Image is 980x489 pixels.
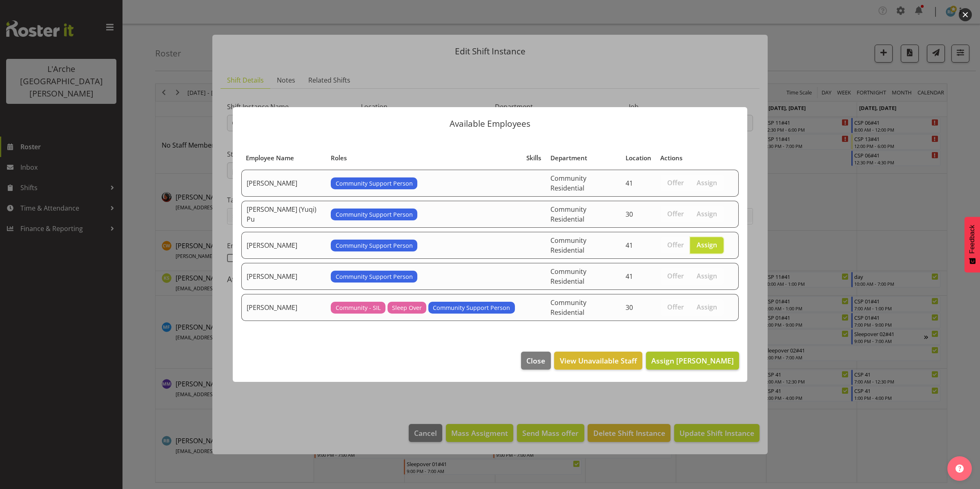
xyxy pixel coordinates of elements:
span: Offer [667,303,684,311]
button: Feedback - Show survey [964,217,980,272]
span: 30 [626,210,633,219]
td: [PERSON_NAME] [241,232,326,259]
span: Community Residential [550,267,586,286]
span: Community Residential [550,174,586,193]
span: Assign [697,303,717,311]
div: Skills [526,153,541,163]
span: Assign [697,272,717,280]
div: Location [626,153,651,163]
span: Feedback [969,225,976,253]
span: 41 [626,272,633,281]
p: Available Employees [241,119,739,128]
span: Community Residential [550,298,586,317]
td: [PERSON_NAME] (Yuqi) Pu [241,201,326,228]
span: 41 [626,241,633,250]
span: Offer [667,210,684,218]
td: [PERSON_NAME] [241,263,326,290]
span: Assign [697,179,717,187]
div: Department [550,153,616,163]
div: Employee Name [246,153,321,163]
button: Assign [PERSON_NAME] [646,352,739,370]
span: Assign [697,210,717,218]
span: Offer [667,241,684,249]
img: help-xxl-2.png [955,464,964,473]
span: Community Support Person [336,179,413,188]
span: Community - SIL [336,303,381,312]
span: Community Support Person [336,241,413,250]
span: Community Residential [550,205,586,224]
span: Community Support Person [336,210,413,219]
span: 30 [626,303,633,312]
span: Close [526,355,545,366]
span: Community Support Person [433,303,510,312]
span: Community Support Person [336,272,413,281]
td: [PERSON_NAME] [241,170,326,197]
span: 41 [626,179,633,188]
td: [PERSON_NAME] [241,294,326,321]
span: Offer [667,179,684,187]
span: Sleep Over [392,303,422,312]
span: Community Residential [550,236,586,255]
span: View Unavailable Staff [560,355,637,366]
div: Actions [660,153,724,163]
span: Assign [697,241,717,249]
button: View Unavailable Staff [554,352,642,370]
span: Offer [667,272,684,280]
button: Close [521,352,550,370]
span: Assign [PERSON_NAME] [651,356,734,366]
div: Roles [331,153,517,163]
